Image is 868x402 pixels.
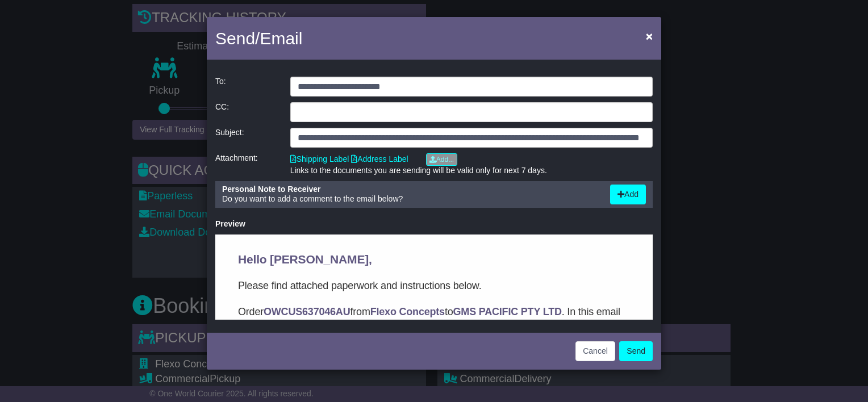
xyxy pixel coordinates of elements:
button: Send [619,341,653,361]
button: Cancel [575,341,615,361]
button: Add [610,185,646,204]
div: Preview [215,219,653,229]
span: Hello [PERSON_NAME], [23,18,157,31]
div: Personal Note to Receiver [222,185,599,194]
strong: Flexo Concepts [155,72,229,83]
div: Do you want to add a comment to the email below? [216,185,604,204]
p: Order from to . In this email you’ll find important information about your order, and what you ne... [23,69,415,101]
strong: GMS PACIFIC PTY LTD [238,72,347,83]
a: Add... [426,153,457,166]
div: To: [210,77,285,97]
h4: Send/Email [215,26,302,51]
div: CC: [210,102,285,122]
p: Please find attached paperwork and instructions below. [23,43,415,59]
span: × [646,30,653,43]
div: Subject: [210,128,285,148]
a: Shipping Label [290,154,349,164]
div: Attachment: [210,153,285,175]
button: Close [640,24,658,48]
strong: OWCUS637046AU [48,72,135,83]
a: Address Label [351,154,408,164]
div: Links to the documents you are sending will be valid only for next 7 days. [290,166,653,175]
